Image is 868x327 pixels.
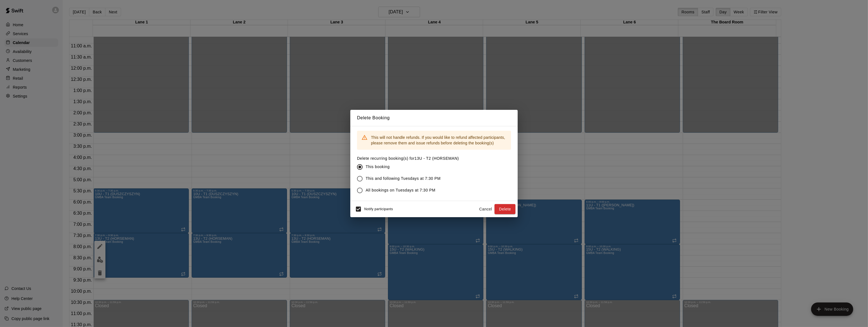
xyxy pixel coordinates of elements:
button: Delete [495,204,515,214]
h2: Delete Booking [350,110,518,126]
label: Delete recurring booking(s) for 13U - T2 (HORSEMAN) [357,156,459,161]
span: This and following Tuesdays at 7:30 PM [366,176,441,181]
span: All bookings on Tuesdays at 7:30 PM [366,187,435,193]
div: This will not handle refunds. If you would like to refund affected participants, please remove th... [371,132,507,148]
button: Cancel [477,204,495,214]
span: This booking [366,164,390,170]
span: Notify participants [364,207,393,211]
